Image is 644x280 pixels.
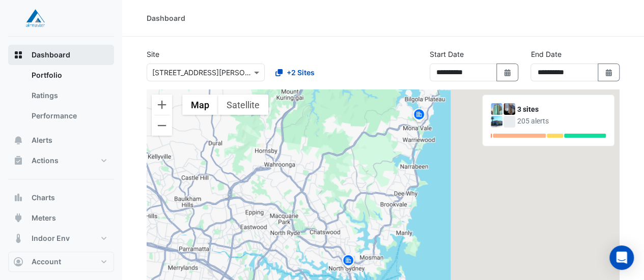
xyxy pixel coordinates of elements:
fa-icon: Select Date [604,68,613,77]
fa-icon: Select Date [503,68,512,77]
img: 85 Castlereagh St [503,103,515,115]
app-icon: Dashboard [13,50,23,60]
img: site-pin.svg [411,107,427,125]
a: Performance [23,106,114,126]
app-icon: Charts [13,193,23,203]
button: Alerts [8,130,114,150]
button: Show street map [182,95,218,115]
app-icon: Actions [13,155,23,166]
button: Meters [8,208,114,228]
span: Dashboard [32,50,70,60]
button: Actions [8,150,114,171]
div: 3 sites [517,104,606,115]
div: Open Intercom Messenger [609,245,634,270]
label: Start Date [430,49,464,59]
button: Indoor Env [8,228,114,248]
img: site-pin.svg [340,253,356,271]
label: End Date [530,49,561,59]
img: Pittwater Place [491,116,502,128]
button: Zoom out [152,115,172,136]
button: Show satellite imagery [218,95,268,115]
app-icon: Meters [13,213,23,223]
span: Meters [32,213,56,223]
img: 100 Arthur Street [491,103,502,115]
span: Indoor Env [32,233,70,243]
a: Ratings [23,85,114,106]
span: Alerts [32,135,52,145]
button: +2 Sites [269,64,321,81]
app-icon: Indoor Env [13,233,23,243]
div: Dashboard [147,13,185,23]
button: Zoom in [152,95,172,115]
button: Reports [8,248,114,269]
span: Actions [32,155,59,166]
button: Charts [8,188,114,208]
span: Account [32,257,61,267]
a: Portfolio [23,65,114,85]
div: Dashboard [8,65,114,130]
label: Site [147,49,159,59]
button: Account [8,252,114,272]
div: 205 alerts [517,116,606,127]
app-icon: Alerts [13,135,23,145]
span: +2 Sites [287,67,315,78]
img: Company Logo [12,8,58,28]
span: Charts [32,193,55,203]
button: Dashboard [8,45,114,65]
